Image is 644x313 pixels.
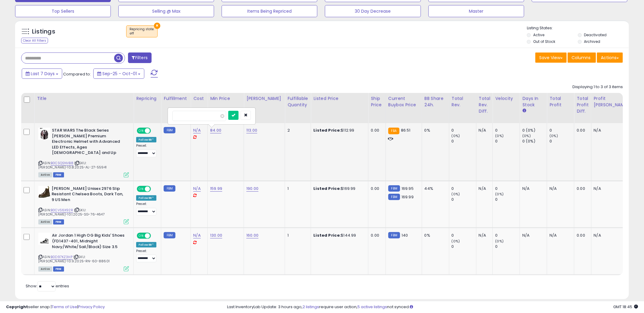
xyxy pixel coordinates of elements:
div: Current Buybox Price [388,95,419,108]
a: B0D97KZ3HP [51,254,72,260]
div: 1 [287,233,306,238]
b: STAR WARS The Black Series [PERSON_NAME] Premium Electronic Helmet with Advanced LED Effects, Age... [52,128,125,157]
div: Listed Price [313,95,366,102]
div: Follow BB * [136,242,156,248]
div: N/A [594,128,628,133]
b: Listed Price: [313,232,341,238]
div: 0.00 [371,233,381,238]
button: × [154,23,160,29]
div: Preset: [136,202,156,216]
span: Show: entries [26,283,69,289]
a: Privacy Policy [78,304,105,310]
div: N/A [594,186,628,191]
div: Fulfillment [164,95,188,102]
span: | SKU: [PERSON_NAME]-10.8.2025-AL-27-55941 [38,161,107,170]
small: FBM [388,194,400,200]
div: Cost [193,95,205,102]
a: 84.00 [210,127,221,133]
img: 31gF2zNOSGL._SL40_.jpg [38,233,50,245]
a: B0CVS6X92R [51,208,73,213]
div: 0 [452,186,476,191]
button: Filters [128,53,152,63]
div: N/A [479,233,488,238]
div: 0.00 [577,233,586,238]
span: 86.51 [401,127,411,133]
small: (0%) [495,192,504,196]
span: ON [137,233,145,238]
button: Selling @ Max [118,5,214,17]
small: FBA [388,128,399,134]
div: 0 [495,128,520,133]
button: Items Being Repriced [222,5,317,17]
div: Last InventoryLab Update: 3 hours ago, require user action, not synced. [227,304,638,310]
small: (0%) [495,239,504,244]
span: FBM [53,172,64,177]
div: Displaying 1 to 3 of 3 items [572,84,623,90]
a: N/A [193,186,200,192]
small: FBM [388,185,400,192]
b: Air Jordan 1 High OG Big Kids' Shoes (FD1437-401, Midnight Navy/White/Sail/Black) Size 3.5 [52,233,125,251]
div: Profit [PERSON_NAME] [594,95,630,108]
b: [PERSON_NAME] Unisex 2976 Slip Resistant Chelsea Boots, Dark Tan, 9 US Men [52,186,125,204]
div: 0 (0%) [522,139,547,144]
div: Min Price [210,95,241,102]
a: 159.99 [210,186,222,192]
div: 44% [425,186,444,191]
div: 0% [425,233,444,238]
p: Listing States: [527,25,629,31]
button: Columns [568,53,596,63]
div: 0 (0%) [522,128,547,133]
img: 41dteGVe5cL._SL40_.jpg [38,128,50,140]
div: 0 [495,186,520,191]
span: Sep-25 - Oct-01 [102,71,137,77]
div: $112.99 [313,128,364,133]
div: seller snap | | [6,304,105,310]
button: Sep-25 - Oct-01 [93,69,144,79]
div: Title [37,95,131,102]
small: (0%) [452,192,460,196]
div: N/A [522,186,542,191]
small: (0%) [522,133,531,138]
small: (0%) [452,239,460,244]
label: Deactivated [584,32,607,37]
div: 0 [495,233,520,238]
label: Archived [584,39,601,44]
button: Actions [597,53,623,63]
a: 160.00 [246,232,258,238]
span: Last 7 Days [31,71,55,77]
span: ON [137,128,145,133]
small: (0%) [495,133,504,138]
div: Total Profit [549,95,572,108]
small: FBM [164,127,175,133]
small: FBM [164,232,175,238]
span: Compared to: [63,71,91,77]
a: 130.00 [210,232,222,238]
a: Terms of Use [52,304,77,310]
button: Top Sellers [15,5,111,17]
span: | SKU: [PERSON_NAME]-10.1.2025-SG-76-4647 [38,208,105,217]
span: FBM [53,267,64,272]
div: Preset: [136,144,156,157]
small: FBM [164,185,175,192]
div: Repricing [136,95,159,102]
div: 0 [549,128,574,133]
div: 0.00 [577,128,586,133]
b: Listed Price: [313,186,341,191]
span: ON [137,186,145,191]
div: N/A [522,233,542,238]
div: 0 [495,139,520,144]
div: Total Profit Diff. [577,95,588,114]
div: $144.99 [313,233,364,238]
span: All listings currently available for purchase on Amazon [38,219,52,225]
strong: Copyright [6,304,28,310]
div: Follow BB * [136,137,156,142]
a: N/A [193,232,200,238]
div: ASIN: [38,128,129,177]
div: $169.99 [313,186,364,191]
label: Active [533,32,544,37]
span: 140 [402,232,408,238]
div: N/A [549,233,569,238]
div: BB Share 24h. [425,95,447,108]
span: All listings currently available for purchase on Amazon [38,267,52,272]
div: 0 [452,197,476,202]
